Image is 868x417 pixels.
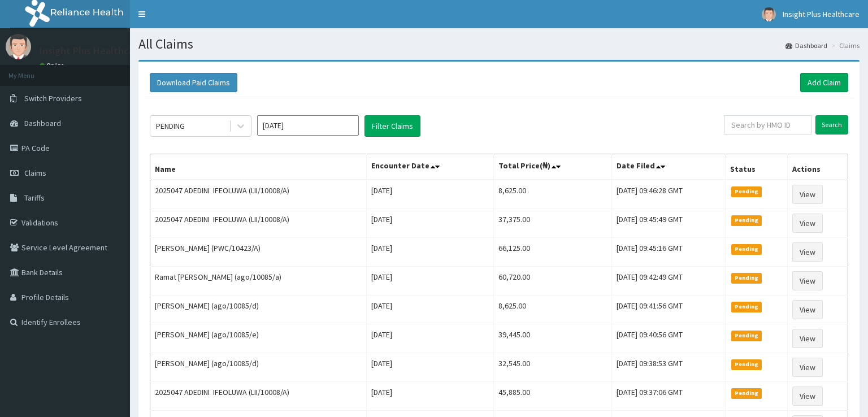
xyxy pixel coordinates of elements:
p: Insight Plus Healthcare [40,46,143,56]
a: View [792,271,823,290]
a: View [792,386,823,406]
span: Pending [731,186,762,197]
span: Pending [731,215,762,225]
td: [PERSON_NAME] (ago/10085/d) [150,353,367,382]
a: Add Claim [800,73,848,92]
span: Pending [731,273,762,283]
td: 8,625.00 [494,296,612,324]
a: View [792,358,823,377]
th: Total Price(₦) [494,154,612,180]
a: Dashboard [785,41,827,50]
th: Actions [788,154,848,180]
li: Claims [828,41,860,50]
td: [PERSON_NAME] (PWC/10423/A) [150,238,367,267]
div: PENDING [156,120,185,132]
th: Encounter Date [366,154,493,180]
td: [DATE] [366,324,493,353]
input: Search by HMO ID [724,115,811,134]
a: Online [40,62,67,69]
td: 2025047 ADEDINI IFEOLUWA (LII/10008/A) [150,209,367,238]
td: [DATE] 09:42:49 GMT [611,267,725,296]
td: 39,445.00 [494,324,612,353]
input: Search [815,115,848,134]
button: Filter Claims [364,115,420,137]
span: Dashboard [24,118,61,128]
span: Tariffs [24,193,45,203]
td: 32,545.00 [494,353,612,382]
a: View [792,242,823,262]
td: [DATE] 09:46:28 GMT [611,180,725,209]
td: 66,125.00 [494,238,612,267]
th: Status [725,154,787,180]
span: Pending [731,331,762,341]
td: [DATE] [366,209,493,238]
span: Switch Providers [24,93,82,103]
td: [DATE] 09:38:53 GMT [611,353,725,382]
td: [DATE] [366,296,493,324]
td: [DATE] [366,180,493,209]
td: Ramat [PERSON_NAME] (ago/10085/a) [150,267,367,296]
span: Claims [24,168,46,178]
img: User Image [6,34,31,59]
td: [DATE] [366,382,493,411]
a: View [792,214,823,233]
td: [DATE] 09:41:56 GMT [611,296,725,324]
td: 45,885.00 [494,382,612,411]
td: [DATE] [366,353,493,382]
span: Pending [731,359,762,370]
th: Name [150,154,367,180]
img: User Image [762,7,776,21]
input: Select Month and Year [257,115,359,136]
a: View [792,329,823,348]
a: View [792,300,823,319]
td: 37,375.00 [494,209,612,238]
a: View [792,185,823,204]
span: Insight Plus Healthcare [783,9,860,19]
span: Pending [731,244,762,254]
h1: All Claims [138,37,860,51]
td: 8,625.00 [494,180,612,209]
td: [DATE] 09:40:56 GMT [611,324,725,353]
th: Date Filed [611,154,725,180]
td: [DATE] [366,238,493,267]
span: Pending [731,302,762,312]
span: Pending [731,388,762,398]
td: [DATE] 09:45:16 GMT [611,238,725,267]
td: 2025047 ADEDINI IFEOLUWA (LII/10008/A) [150,180,367,209]
td: 2025047 ADEDINI IFEOLUWA (LII/10008/A) [150,382,367,411]
td: [DATE] 09:45:49 GMT [611,209,725,238]
td: [PERSON_NAME] (ago/10085/d) [150,296,367,324]
td: 60,720.00 [494,267,612,296]
button: Download Paid Claims [150,73,237,92]
td: [DATE] 09:37:06 GMT [611,382,725,411]
td: [DATE] [366,267,493,296]
td: [PERSON_NAME] (ago/10085/e) [150,324,367,353]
